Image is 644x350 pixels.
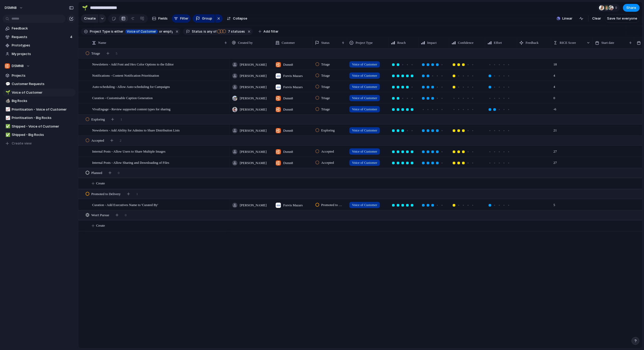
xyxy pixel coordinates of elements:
[12,51,74,57] span: My projects
[321,84,330,89] span: Triage
[590,14,603,23] button: Clear
[81,14,98,23] button: Create
[180,16,188,21] span: Filter
[12,34,68,40] span: Requests
[3,62,75,70] button: DSMN8
[5,81,9,87] div: 💬
[84,16,96,21] span: Create
[240,128,267,133] span: [PERSON_NAME]
[193,14,215,23] button: Group
[283,85,303,90] span: Forvis Mazars
[233,16,247,21] span: Collapse
[5,98,9,104] div: 🪨
[5,124,10,129] button: ✅
[12,43,74,48] span: Prototypes
[458,40,473,45] span: Confidence
[283,107,293,112] span: Dsmn8
[240,107,267,112] span: [PERSON_NAME]
[240,203,267,208] span: [PERSON_NAME]
[551,104,558,112] span: -6
[283,128,293,133] span: Dsmn8
[82,4,88,11] div: 🌱
[12,132,74,137] span: Shipped - Big Rocks
[352,84,377,89] span: Voice of Customer
[91,213,109,218] span: Won't Pursue
[356,40,373,45] span: Project Type
[120,138,122,143] span: 2
[615,5,619,10] span: 9
[562,16,572,21] span: Linear
[321,149,334,154] span: Accepted
[551,81,557,89] span: 4
[321,40,330,45] span: Status
[5,89,9,95] div: 🌱
[5,115,9,121] div: 📈
[5,107,10,112] button: 📈
[81,4,89,12] button: 🌱
[240,96,267,101] span: [PERSON_NAME]
[192,29,203,34] span: Status
[150,14,170,23] button: Fields
[3,72,75,80] a: Projects
[321,160,334,165] span: Accepted
[240,73,267,79] span: [PERSON_NAME]
[3,131,75,139] a: ✅Shipped - Big Rocks
[226,29,245,34] span: statuses
[125,213,127,218] span: 0
[352,107,377,112] span: Voice of Customer
[321,202,343,208] span: Promoted to Delivery
[12,98,74,104] span: Big Rocks
[92,61,174,67] span: Newsletters - Add Font and Hex Color Options to the Editor
[352,62,377,67] span: Voice of Customer
[283,62,293,67] span: Dsmn8
[5,132,10,137] button: ✅
[240,160,267,166] span: [PERSON_NAME]
[352,160,377,165] span: Voice of Customer
[352,128,377,133] span: Voice of Customer
[240,149,267,154] span: [PERSON_NAME]
[3,50,75,58] a: My projects
[3,123,75,130] a: ✅Shipped - Voice of Customer
[91,138,104,143] span: Accepted
[172,14,191,23] button: Filter
[554,15,574,22] button: Linear
[551,93,557,101] span: 0
[3,25,75,32] a: Feedback
[3,89,75,96] a: 🌱Voice of Customer
[92,95,153,101] span: Curation - Customisable Caption Generation
[2,4,26,12] button: DSMN8
[255,28,282,35] button: Add filter
[3,140,75,147] button: Create view
[91,191,121,197] span: Promoted to Delivery
[226,29,231,33] span: 7
[283,73,303,79] span: Forvis Mazars
[352,149,377,154] span: Voice of Customer
[560,40,576,45] span: RICE Score
[321,62,330,67] span: Triage
[3,97,75,105] a: 🪨Big Rocks
[127,29,156,34] span: Voice of Customer
[5,123,9,129] div: ✅
[111,29,113,34] span: is
[202,16,212,21] span: Group
[5,90,10,95] button: 🌱
[605,14,640,23] button: Save for everyone
[12,141,32,146] span: Create view
[551,59,559,67] span: 18
[551,70,557,78] span: 4
[494,40,502,45] span: Effort
[623,4,640,12] button: Share
[121,117,122,122] span: 1
[397,40,406,45] span: Reach
[5,106,9,112] div: 📈
[92,148,166,154] span: Internal Posts - Allow Users to Share Multiple Images
[283,160,293,166] span: Dsmn8
[90,29,110,34] span: Project Type
[217,29,246,34] button: 7 statuses
[427,40,437,45] span: Impact
[5,115,10,120] button: 📈
[12,26,74,31] span: Feedback
[592,16,601,21] span: Clear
